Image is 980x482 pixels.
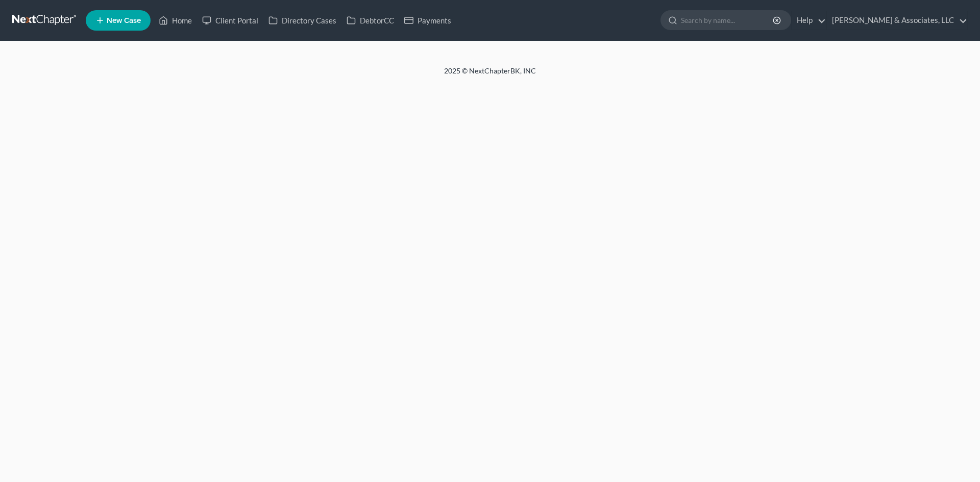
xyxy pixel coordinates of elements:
input: Search by name... [681,11,774,30]
a: Home [154,11,197,30]
div: 2025 © NextChapterBK, INC [199,66,781,84]
span: New Case [107,17,141,24]
a: Directory Cases [263,11,341,30]
a: Help [792,11,826,30]
a: Payments [399,11,456,30]
a: DebtorCC [341,11,399,30]
a: [PERSON_NAME] & Associates, LLC [827,11,967,30]
a: Client Portal [197,11,263,30]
